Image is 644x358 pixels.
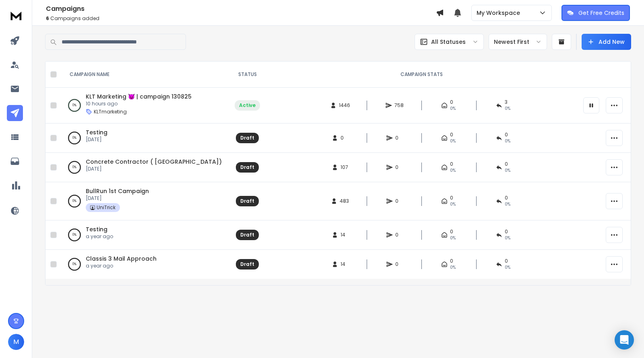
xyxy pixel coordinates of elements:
[60,182,230,220] td: 0%BullRun 1st Campaign[DATE]UniTrick
[239,102,256,109] div: Active
[450,132,453,138] span: 0
[341,164,349,171] span: 107
[450,258,453,264] span: 0
[60,153,230,182] td: 0%Concrete Contractor ( [GEOGRAPHIC_DATA])[DATE]
[86,225,107,233] a: Testing
[60,220,230,250] td: 0%Testinga year ago
[450,235,456,241] span: 0%
[86,187,149,195] a: BullRun 1st Campaign
[240,261,254,267] div: Draft
[505,161,508,167] span: 0
[46,4,436,14] h1: Campaigns
[240,164,254,171] div: Draft
[505,132,508,138] span: 0
[431,38,466,46] p: All Statuses
[395,135,403,141] span: 0
[505,264,510,271] span: 0%
[341,232,349,238] span: 14
[86,93,192,101] a: KLT Marketing 😈 | campaign 130825
[450,167,456,174] span: 0%
[395,164,403,171] span: 0
[8,334,24,350] button: M
[505,195,508,201] span: 0
[86,233,113,240] p: a year ago
[60,123,230,153] td: 0%Testing[DATE]
[86,166,222,172] p: [DATE]
[582,34,631,50] button: Add New
[489,34,547,50] button: Newest First
[561,5,630,21] button: Get Free Credits
[72,134,76,142] p: 0 %
[505,167,510,174] span: 0%
[72,163,76,171] p: 0 %
[60,250,230,279] td: 0%Classis 3 Mail Approacha year ago
[395,232,403,238] span: 0
[615,330,634,350] div: Open Intercom Messenger
[505,138,510,144] span: 0%
[46,15,49,22] span: 6
[240,198,254,204] div: Draft
[86,158,222,166] a: Concrete Contractor ( [GEOGRAPHIC_DATA])
[240,135,254,141] div: Draft
[341,261,349,267] span: 14
[450,161,453,167] span: 0
[450,138,456,144] span: 0%
[86,255,157,263] a: Classis 3 Mail Approach
[450,105,456,112] span: 0%
[8,8,24,23] img: logo
[450,99,453,105] span: 0
[450,228,453,235] span: 0
[72,101,76,109] p: 0 %
[240,232,254,238] div: Draft
[395,261,403,267] span: 0
[505,99,508,105] span: 3
[86,128,107,136] a: Testing
[505,235,510,241] span: 0%
[477,9,523,17] p: My Workspace
[450,201,456,208] span: 0%
[46,15,436,22] p: Campaigns added
[340,198,349,204] span: 483
[450,195,453,201] span: 0
[72,197,76,205] p: 0 %
[86,195,149,202] p: [DATE]
[72,231,76,239] p: 0 %
[394,102,404,109] span: 758
[505,258,508,264] span: 0
[86,136,107,143] p: [DATE]
[60,88,230,123] td: 0%KLT Marketing 😈 | campaign 13082510 hours agoKLTmarketing
[505,105,510,112] span: 0 %
[578,9,624,17] p: Get Free Credits
[86,263,157,269] p: a year ago
[60,62,230,88] th: CAMPAIGN NAME
[230,62,265,88] th: STATUS
[505,228,508,235] span: 0
[72,260,76,268] p: 0 %
[450,264,456,271] span: 0%
[94,109,127,115] p: KLTmarketing
[265,62,578,88] th: CAMPAIGN STATS
[97,204,116,211] p: UniTrick
[341,135,349,141] span: 0
[86,101,192,107] p: 10 hours ago
[339,102,350,109] span: 1446
[505,201,510,208] span: 0%
[395,198,403,204] span: 0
